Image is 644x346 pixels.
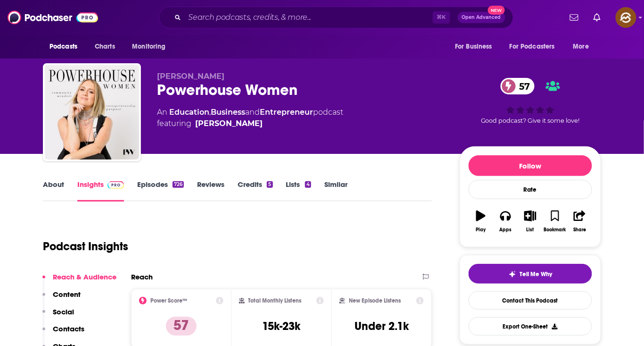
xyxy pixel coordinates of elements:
[150,297,187,304] h2: Power Score™
[260,108,313,117] a: Entrepreneur
[568,204,592,238] button: Share
[501,78,535,94] a: 57
[43,38,90,56] button: open menu
[433,11,450,24] span: ⌘ K
[488,6,505,15] span: New
[469,291,592,310] a: Contact This Podcast
[42,324,84,342] button: Contacts
[53,290,81,299] p: Content
[455,40,492,53] span: For Business
[157,72,224,81] span: [PERSON_NAME]
[469,204,493,238] button: Play
[590,9,604,25] a: Show notifications dropdown
[286,180,311,202] a: Lists4
[509,270,516,278] img: tell me why sparkle
[469,264,592,284] button: tell me why sparkleTell Me Why
[185,10,433,25] input: Search podcasts, credits, & more...
[107,181,124,189] img: Podchaser Pro
[267,181,272,188] div: 5
[500,227,512,233] div: Apps
[504,38,569,56] button: open menu
[616,7,636,28] span: Logged in as hey85204
[469,317,592,336] button: Export One-Sheet
[493,204,518,238] button: Apps
[543,204,567,238] button: Bookmark
[469,180,592,199] div: Rate
[53,324,84,333] p: Contacts
[616,7,636,28] button: Show profile menu
[245,108,260,117] span: and
[42,290,81,307] button: Content
[166,317,197,336] p: 57
[520,270,553,278] span: Tell Me Why
[248,297,302,304] h2: Total Monthly Listens
[324,180,347,202] a: Similar
[527,227,534,233] div: List
[448,38,504,56] button: open menu
[132,40,165,53] span: Monitoring
[462,15,501,20] span: Open Advanced
[510,40,555,53] span: For Podcasters
[355,319,409,333] h3: Under 2.1k
[262,319,300,333] h3: 15k-23k
[238,180,272,202] a: Credits5
[349,297,401,304] h2: New Episode Listens
[45,65,139,160] img: Powerhouse Women
[481,117,580,124] span: Good podcast? Give it some love!
[77,180,124,202] a: InsightsPodchaser Pro
[131,272,153,281] h2: Reach
[567,38,601,56] button: open menu
[53,272,116,281] p: Reach & Audience
[125,38,178,56] button: open menu
[42,272,116,290] button: Reach & Audience
[43,239,128,253] h1: Podcast Insights
[89,38,121,56] a: Charts
[510,78,535,94] span: 57
[616,7,636,28] img: User Profile
[53,307,74,316] p: Social
[159,7,513,28] div: Search podcasts, credits, & more...
[8,8,98,26] img: Podchaser - Follow, Share and Rate Podcasts
[43,180,64,202] a: About
[458,12,505,23] button: Open AdvancedNew
[197,180,224,202] a: Reviews
[42,307,74,325] button: Social
[518,204,543,238] button: List
[573,40,589,53] span: More
[476,227,486,233] div: Play
[211,108,245,117] a: Business
[195,118,263,129] div: [PERSON_NAME]
[566,9,582,25] a: Show notifications dropdown
[573,227,586,233] div: Share
[157,118,343,129] span: featuring
[169,108,209,117] a: Education
[137,180,184,202] a: Episodes726
[173,181,184,188] div: 726
[95,40,115,53] span: Charts
[157,107,343,129] div: An podcast
[209,108,211,117] span: ,
[544,227,566,233] div: Bookmark
[469,155,592,176] button: Follow
[305,181,311,188] div: 4
[460,72,601,130] div: 57Good podcast? Give it some love!
[50,40,77,53] span: Podcasts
